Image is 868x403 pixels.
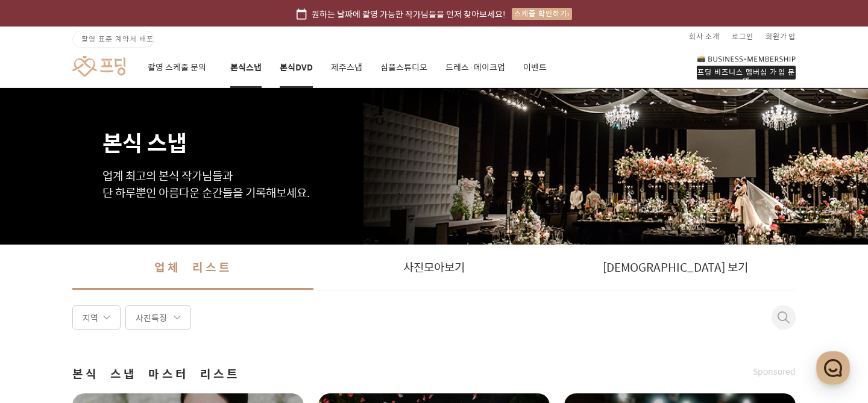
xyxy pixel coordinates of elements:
div: 지역 [72,305,121,330]
a: 본식스냅 [230,47,262,88]
a: 촬영 스케줄 문의 [148,47,212,88]
span: Sponsored [753,366,796,378]
div: 사진특징 [125,305,191,330]
a: [DEMOGRAPHIC_DATA] 보기 [555,245,796,290]
a: 업체 리스트 [72,245,313,290]
span: 대화 [110,318,125,328]
a: 로그인 [732,27,753,46]
a: 회원가입 [766,27,796,46]
div: 프딩 비즈니스 멤버십 가입 문의 [697,66,796,80]
a: 심플스튜디오 [380,47,427,88]
a: 본식DVD [280,47,313,88]
span: 홈 [38,317,45,327]
a: 드레스·메이크업 [445,47,505,88]
p: 업계 최고의 본식 작가님들과 단 하루뿐인 아름다운 순간들을 기록해보세요. [102,167,766,201]
a: 설정 [156,299,231,330]
button: 취소 [772,311,786,336]
span: 본식 스냅 마스터 리스트 [72,366,240,383]
a: 회사 소개 [689,27,720,46]
span: 촬영 표준 계약서 배포 [81,33,154,44]
div: 스케줄 확인하기 [512,8,572,20]
a: 제주스냅 [331,47,362,88]
a: 사진모아보기 [313,245,555,290]
span: 설정 [186,317,201,327]
span: 원하는 날짜에 촬영 가능한 작가님들을 먼저 찾아보세요! [312,7,506,20]
a: 촬영 표준 계약서 배포 [72,31,154,48]
a: 이벤트 [523,47,547,88]
h1: 본식 스냅 [102,88,766,153]
a: 홈 [4,299,80,330]
a: 대화 [80,299,156,330]
a: 프딩 비즈니스 멤버십 가입 문의 [697,54,796,80]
